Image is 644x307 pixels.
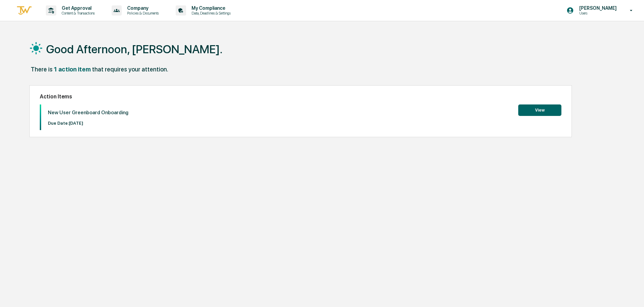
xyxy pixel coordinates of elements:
[16,5,32,16] img: logo
[574,11,620,16] p: Users
[518,104,561,116] button: View
[40,93,561,100] h2: Action Items
[122,11,162,16] p: Policies & Documents
[518,106,561,113] a: View
[186,5,234,11] p: My Compliance
[31,66,53,73] div: There is
[122,5,162,11] p: Company
[186,11,234,16] p: Data, Deadlines & Settings
[56,11,98,16] p: Content & Transactions
[46,42,223,56] h1: Good Afternoon, [PERSON_NAME].
[48,121,128,126] p: Due Date: [DATE]
[56,5,98,11] p: Get Approval
[92,66,168,73] div: that requires your attention.
[574,5,620,11] p: [PERSON_NAME]
[54,66,91,73] div: 1 action item
[48,110,128,116] p: New User Greenboard Onboarding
